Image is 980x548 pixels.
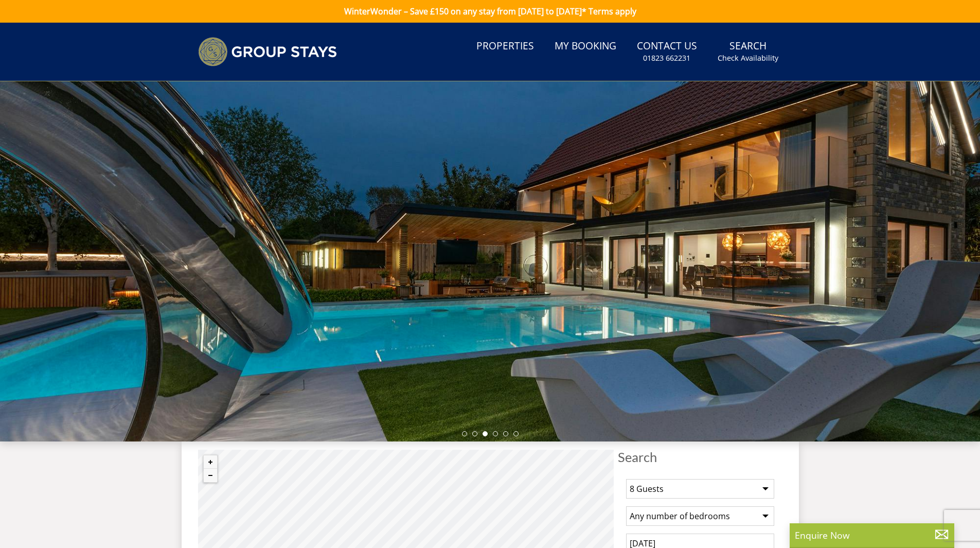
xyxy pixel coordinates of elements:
[633,35,701,68] a: Contact Us01823 662231
[618,450,782,464] span: Search
[714,35,782,68] a: SearchCheck Availability
[550,35,620,58] a: My Booking
[204,469,217,482] button: Zoom out
[472,35,538,58] a: Properties
[795,528,949,542] p: Enquire Now
[718,53,778,63] small: Check Availability
[198,37,337,66] img: Group Stays
[643,53,690,63] small: 01823 662231
[204,455,217,469] button: Zoom in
